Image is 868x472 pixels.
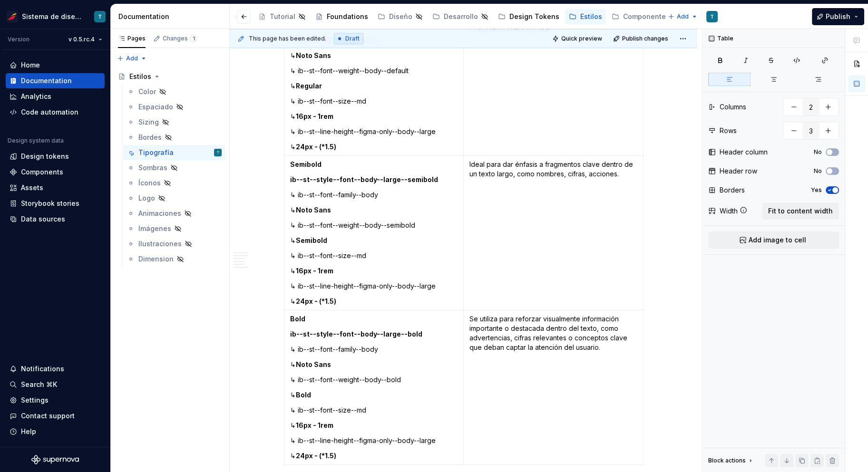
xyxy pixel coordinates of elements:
div: Block actions [708,454,754,467]
div: Diseño [389,12,412,21]
span: 1 [190,35,197,42]
strong: ib--st--style--font--body--large--bold [290,330,422,338]
span: Publish [826,12,850,21]
div: Documentation [118,12,225,21]
svg: Supernova Logo [31,455,79,464]
strong: 16px - 1rem [296,421,333,429]
a: Code automation [6,105,105,120]
strong: Semibold [290,160,322,168]
strong: 24px - (*1.5) [296,452,336,460]
span: Add [126,55,138,62]
a: Dimension [123,251,225,267]
label: No [814,167,822,175]
div: Estilos [580,12,602,21]
span: v 0.5.rc.4 [68,36,95,43]
div: Sizing [138,117,159,127]
div: Rows [720,126,737,135]
div: Foundations [327,12,368,21]
p: ↳ [290,266,458,276]
p: ↳ ib--st--line-height--figma-only--body--large [290,127,458,136]
p: ↳ ib--st--line-height--figma-only--body--large [290,436,458,445]
button: Publish [812,8,864,25]
p: ↳ [290,451,458,461]
span: Fit to content width [768,206,833,216]
div: Page tree [140,7,568,26]
a: Desarrollo [429,9,492,24]
a: TipografíaT [123,145,225,160]
div: Imágenes [138,224,171,233]
div: Header column [720,147,768,157]
div: Assets [21,183,43,193]
p: ↳ ib--st--line-height--figma-only--body--large [290,281,458,291]
img: 55604660-494d-44a9-beb2-692398e9940a.png [7,11,18,22]
strong: 16px - 1rem [296,112,333,120]
p: ↳ [290,51,458,60]
p: ↳ ib--st--font--weight--body--bold [290,375,458,385]
button: Sistema de diseño IberiaT [2,6,108,27]
div: Desarrollo [444,12,478,21]
span: Draft [345,35,360,42]
p: ↳ ib--st--font--size--md [290,405,458,415]
strong: Bold [290,315,305,323]
a: Foundations [312,9,372,24]
button: Notifications [6,361,105,376]
div: Sistema de diseño Iberia [22,12,83,21]
p: ↳ ib--st--font--family--body [290,190,458,200]
p: Ideal para dar énfasis a fragmentos clave dentro de un texto largo, como nombres, cifras, acciones. [469,160,637,179]
div: Design Tokens [509,12,559,21]
a: Tutorial [254,9,310,24]
div: Logo [138,193,155,203]
a: Estilos [565,9,606,24]
div: Sombras [138,163,167,173]
a: Storybook stories [6,196,105,211]
a: Analytics [6,89,105,104]
p: ↳ [290,112,458,121]
div: Code automation [21,107,78,117]
strong: 24px - (*1.5) [296,297,336,305]
a: Ilustraciones [123,236,225,251]
p: ↳ ib--st--font--size--md [290,96,458,106]
strong: Noto Sans [296,51,331,59]
button: Add image to cell [708,231,839,249]
div: Design system data [8,137,64,144]
a: Assets [6,180,105,195]
a: Espaciado [123,99,225,115]
strong: Regular [296,82,322,90]
a: Settings [6,393,105,408]
div: Documentation [21,76,72,86]
a: Diseño [374,9,427,24]
a: Color [123,84,225,99]
button: Contact support [6,408,105,424]
div: Tutorial [270,12,295,21]
div: Contact support [21,411,75,421]
p: ↳ ib--st--font--size--md [290,251,458,260]
label: No [814,148,822,156]
strong: 16px - 1rem [296,267,333,275]
p: ↳ [290,205,458,215]
div: Storybook stories [21,199,79,208]
p: Se utiliza para reforzar visualmente información importante o destacada dentro del texto, como ad... [469,314,637,352]
a: Íconos [123,175,225,191]
div: Settings [21,395,49,405]
button: Help [6,424,105,439]
div: Componentes [623,12,670,21]
div: Columns [720,102,746,112]
div: Page tree [114,69,225,267]
strong: Noto Sans [296,360,331,368]
a: Sizing [123,115,225,130]
div: Íconos [138,178,161,188]
a: Components [6,164,105,180]
p: ↳ [290,360,458,369]
a: Imágenes [123,221,225,236]
a: Estilos [114,69,225,84]
p: ↳ [290,421,458,430]
a: Componentes [608,9,684,24]
div: Estilos [129,72,151,81]
button: Add [114,52,150,65]
button: Add [665,10,701,23]
div: Search ⌘K [21,380,57,389]
div: Help [21,427,36,436]
a: Design Tokens [494,9,563,24]
p: ↳ [290,390,458,400]
div: Color [138,87,156,96]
